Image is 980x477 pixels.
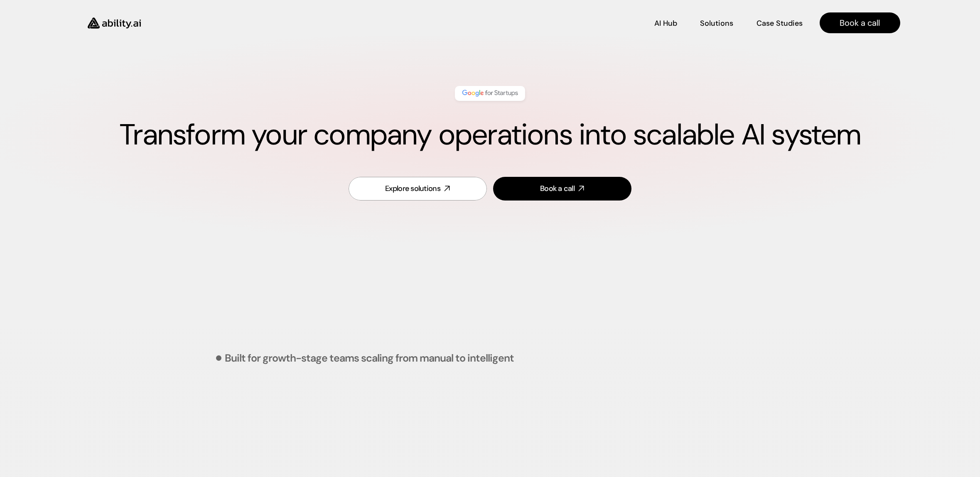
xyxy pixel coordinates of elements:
p: Built for growth-stage teams scaling from manual to intelligent [225,353,514,363]
div: Explore solutions [385,183,440,194]
a: AI Hub [654,16,677,30]
a: Book a call [820,12,900,33]
a: Case Studies [756,16,803,30]
div: Book a call [540,183,575,194]
h1: Transform your company operations into scalable AI system [33,117,947,152]
nav: Main navigation [152,12,900,33]
a: Book a call [493,177,631,201]
a: Explore solutions [349,177,487,201]
p: Solutions [700,18,733,29]
p: Book a call [840,17,880,29]
a: Solutions [700,16,733,30]
p: Case Studies [756,18,803,29]
p: AI Hub [654,18,677,29]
